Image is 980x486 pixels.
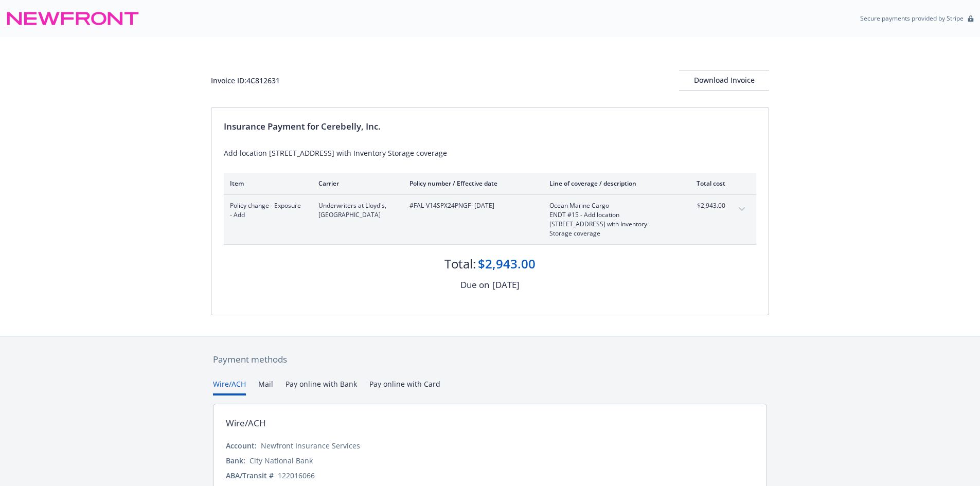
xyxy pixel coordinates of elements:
div: Account: [226,440,257,451]
span: #FAL-V14SPX24PNGF - [DATE] [409,201,533,210]
button: Pay online with Card [369,379,440,395]
div: City National Bank [250,455,313,466]
div: Newfront Insurance Services [261,440,360,451]
button: expand content [734,201,750,218]
span: ENDT #15 - Add location [STREET_ADDRESS] with Inventory Storage coverage [549,210,670,238]
div: Policy number / Effective date [409,179,533,188]
div: Carrier [318,179,393,188]
div: Line of coverage / description [549,179,670,188]
div: Item [230,179,302,188]
span: Ocean Marine Cargo [549,201,670,210]
div: Due on [460,278,489,292]
div: Wire/ACH [226,417,266,430]
div: ABA/Transit # [226,470,274,481]
p: Secure payments provided by Stripe [860,14,964,23]
div: Bank: [226,455,245,466]
button: Download Invoice [679,70,769,91]
div: 122016066 [278,470,315,481]
div: $2,943.00 [478,255,536,273]
button: Wire/ACH [213,379,246,395]
div: Total cost [687,179,725,188]
span: Underwriters at Lloyd's, [GEOGRAPHIC_DATA] [318,201,393,220]
span: $2,943.00 [687,201,725,210]
div: Add location [STREET_ADDRESS] with Inventory Storage coverage [224,148,756,158]
span: Ocean Marine CargoENDT #15 - Add location [STREET_ADDRESS] with Inventory Storage coverage [549,201,670,238]
span: Policy change - Exposure - Add [230,201,302,220]
div: Policy change - Exposure - AddUnderwriters at Lloyd's, [GEOGRAPHIC_DATA]#FAL-V14SPX24PNGF- [DATE]... [224,195,756,244]
div: Total: [444,255,476,273]
button: Mail [258,379,273,395]
div: Invoice ID: 4C812631 [211,75,280,86]
div: Download Invoice [679,70,769,90]
div: Payment methods [213,353,767,366]
div: [DATE] [492,278,520,292]
button: Pay online with Bank [286,379,357,395]
div: Insurance Payment for Cerebelly, Inc. [224,120,756,133]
